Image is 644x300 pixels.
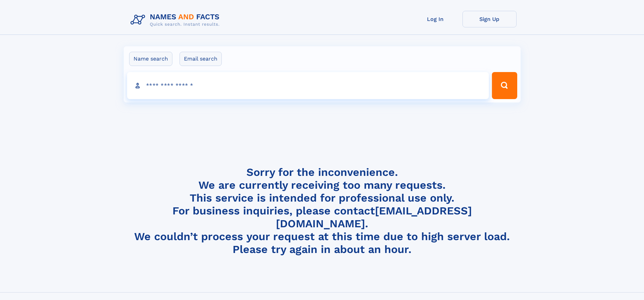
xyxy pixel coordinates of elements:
[129,52,172,66] label: Name search
[180,52,222,66] label: Email search
[492,72,517,99] button: Search Button
[128,166,517,256] h4: Sorry for the inconvenience. We are currently receiving too many requests. This service is intend...
[462,11,517,27] a: Sign Up
[127,72,489,99] input: search input
[128,11,225,29] img: Logo Names and Facts
[408,11,462,27] a: Log In
[276,204,472,230] a: [EMAIL_ADDRESS][DOMAIN_NAME]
